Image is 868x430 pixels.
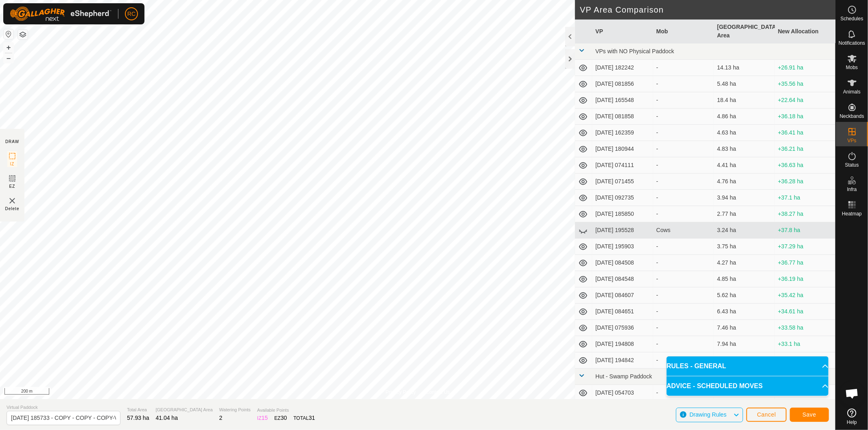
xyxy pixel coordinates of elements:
[836,405,868,428] a: Help
[592,141,653,157] td: [DATE] 180944
[656,112,711,121] div: -
[714,352,774,369] td: 8.46 ha
[426,389,450,396] a: Contact Us
[4,43,13,52] button: +
[775,304,835,320] td: +34.61 ha
[775,222,835,239] td: +37.8 ha
[775,320,835,336] td: +33.58 ha
[714,92,774,109] td: 18.4 ha
[592,304,653,320] td: [DATE] 084651
[656,193,711,202] div: -
[714,271,774,287] td: 4.85 ha
[656,145,711,153] div: -
[714,336,774,352] td: 7.94 ha
[4,53,13,63] button: –
[689,411,726,418] span: Drawing Rules
[802,411,816,418] span: Save
[714,76,774,92] td: 5.48 ha
[156,406,213,413] span: [GEOGRAPHIC_DATA] Area
[127,406,149,413] span: Total Area
[775,239,835,255] td: +37.29 ha
[840,16,863,21] span: Schedules
[592,60,653,76] td: [DATE] 182242
[592,271,653,287] td: [DATE] 084548
[385,389,416,396] a: Privacy Policy
[775,174,835,190] td: +36.28 ha
[667,356,829,376] p-accordion-header: RULES - GENERAL
[10,7,112,21] img: Gallagher Logo
[714,60,774,76] td: 14.13 ha
[5,139,19,145] div: DRAW
[592,157,653,174] td: [DATE] 074111
[592,385,653,401] td: [DATE] 054703
[775,190,835,206] td: +37.1 ha
[219,406,251,413] span: Watering Points
[18,30,28,39] button: Map Layers
[842,211,862,216] span: Heatmap
[714,255,774,271] td: 4.27 ha
[274,414,287,422] div: EZ
[592,255,653,271] td: [DATE] 084508
[840,381,864,406] div: Open chat
[653,20,714,43] th: Mob
[595,48,674,54] span: VPs with NO Physical Paddock
[309,415,315,421] span: 31
[656,389,711,397] div: -
[656,307,711,316] div: -
[656,161,711,169] div: -
[714,320,774,336] td: 7.46 ha
[656,210,711,218] div: -
[714,109,774,125] td: 4.86 ha
[845,163,859,167] span: Status
[656,226,711,235] div: Cows
[592,109,653,125] td: [DATE] 081858
[839,41,865,46] span: Notifications
[847,187,857,192] span: Infra
[592,352,653,369] td: [DATE] 194842
[714,222,774,239] td: 3.24 ha
[656,324,711,332] div: -
[714,304,774,320] td: 6.43 ha
[127,10,136,18] span: RC
[775,109,835,125] td: +36.18 ha
[592,125,653,141] td: [DATE] 162359
[775,76,835,92] td: +35.56 ha
[757,411,776,418] span: Cancel
[595,373,652,380] span: Hut - Swamp Paddock
[656,177,711,186] div: -
[656,275,711,283] div: -
[714,174,774,190] td: 4.76 ha
[656,291,711,300] div: -
[656,356,711,365] div: -
[7,404,120,411] span: Virtual Paddock
[592,92,653,109] td: [DATE] 165548
[262,415,268,421] span: 15
[790,408,829,422] button: Save
[257,414,268,422] div: IZ
[714,20,774,43] th: [GEOGRAPHIC_DATA] Area
[219,415,223,421] span: 2
[656,258,711,267] div: -
[10,161,15,167] span: IZ
[775,255,835,271] td: +36.77 ha
[714,141,774,157] td: 4.83 ha
[775,287,835,304] td: +35.42 ha
[592,239,653,255] td: [DATE] 195903
[714,206,774,222] td: 2.77 ha
[775,60,835,76] td: +26.91 ha
[592,174,653,190] td: [DATE] 071455
[656,340,711,348] div: -
[714,239,774,255] td: 3.75 ha
[746,408,787,422] button: Cancel
[775,336,835,352] td: +33.1 ha
[714,157,774,174] td: 4.41 ha
[592,76,653,92] td: [DATE] 081856
[580,5,835,15] h2: VP Area Comparison
[7,196,17,206] img: VP
[9,183,15,189] span: EZ
[775,206,835,222] td: +38.27 ha
[592,336,653,352] td: [DATE] 194808
[156,415,178,421] span: 41.04 ha
[592,222,653,239] td: [DATE] 195528
[775,125,835,141] td: +36.41 ha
